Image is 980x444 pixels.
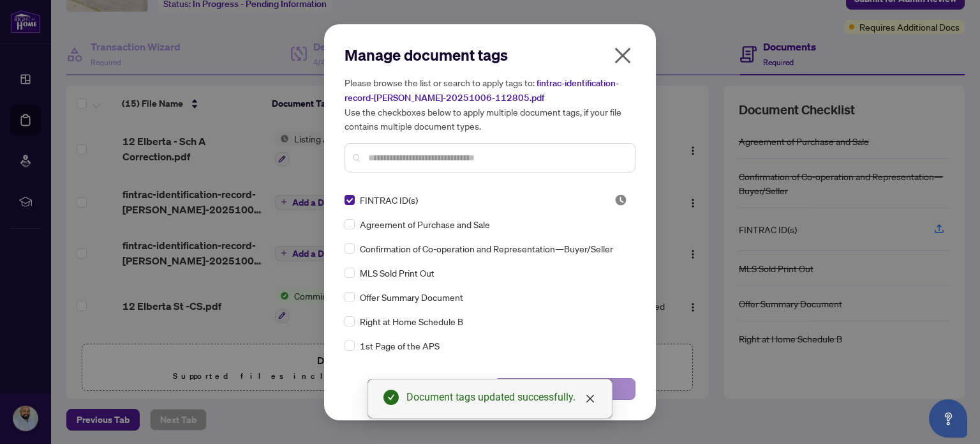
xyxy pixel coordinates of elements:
[383,390,399,405] span: check-circle
[612,45,633,66] span: close
[360,290,463,304] span: Offer Summary Document
[345,378,486,400] button: Cancel
[360,193,418,207] span: FINTRAC ID(s)
[360,266,434,280] span: MLS Sold Print Out
[360,314,463,328] span: Right at Home Schedule B
[583,392,597,406] a: Close
[345,75,635,133] h5: Please browse the list or search to apply tags to: Use the checkboxes below to apply multiple doc...
[360,217,490,231] span: Agreement of Purchase and Sale
[360,339,440,353] span: 1st Page of the APS
[614,194,627,206] img: status
[406,390,597,405] div: Document tags updated successfully.
[929,399,967,438] button: Open asap
[585,394,595,404] span: close
[345,45,635,65] h2: Manage document tags
[345,77,619,103] span: fintrac-identification-record-[PERSON_NAME]-20251006-112805.pdf
[360,241,613,256] span: Confirmation of Co-operation and Representation—Buyer/Seller
[494,378,635,400] button: Save
[614,194,627,206] span: Pending Review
